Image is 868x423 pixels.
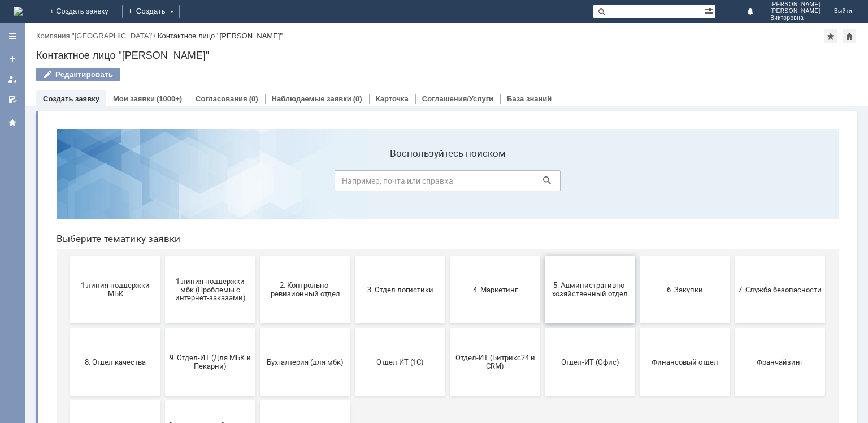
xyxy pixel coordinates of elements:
span: 4. Маркетинг [406,165,489,174]
button: 8. Отдел качества [23,208,113,276]
span: Финансовый отдел [596,238,679,246]
a: Компания "[GEOGRAPHIC_DATA]" [36,32,154,40]
button: Отдел-ИТ (Офис) [497,208,588,276]
span: 5. Административно-хозяйственный отдел [501,161,584,178]
button: Финансовый отдел [592,208,683,276]
a: Перейти на домашнюю страницу [14,7,23,16]
button: 6. Закупки [592,136,683,204]
a: Карточка [376,94,409,103]
a: Наблюдаемые заявки [272,94,351,103]
a: Создать заявку [43,94,99,103]
span: 7. Служба безопасности [691,165,774,174]
button: Бухгалтерия (для мбк) [212,208,303,276]
a: База знаний [507,94,552,103]
a: Мои согласования [3,90,21,109]
img: logo [14,7,23,16]
div: Сделать домашней страницей [843,29,856,43]
div: / [36,32,158,40]
a: Создать заявку [3,50,21,68]
div: Контактное лицо "[PERSON_NAME]" [158,32,283,40]
span: Отдел-ИТ (Офис) [501,238,584,246]
div: Создать [122,5,180,18]
span: 1 линия поддержки мбк (Проблемы с интернет-заказами) [121,157,205,182]
label: Воспользуйтесь поиском [287,28,513,39]
button: Франчайзинг [687,208,778,276]
div: Добавить в избранное [824,29,837,43]
span: 6. Закупки [596,165,679,174]
button: 1 линия поддержки МБК [23,136,113,204]
span: Это соглашение не активно! [26,306,110,323]
div: (1000+) [157,94,182,103]
span: [PERSON_NAME]. Услуги ИТ для МБК (оформляет L1) [121,301,205,327]
span: [PERSON_NAME] [770,1,821,8]
span: 2. Контрольно-ревизионный отдел [216,161,300,178]
span: [PERSON_NAME] [770,8,821,15]
span: Отдел ИТ (1С) [311,238,394,246]
span: не актуален [216,310,300,318]
span: 1 линия поддержки МБК [26,161,110,178]
div: Контактное лицо "[PERSON_NAME]" [36,50,857,61]
span: 8. Отдел качества [26,238,110,246]
a: Согласования [196,94,248,103]
button: 2. Контрольно-ревизионный отдел [212,136,303,204]
input: Например, почта или справка [287,50,513,71]
button: Отдел-ИТ (Битрикс24 и CRM) [402,208,493,276]
a: Мои заявки [3,70,21,88]
header: Выберите тематику заявки [9,113,791,124]
span: Франчайзинг [691,238,774,246]
span: 9. Отдел-ИТ (Для МБК и Пекарни) [121,234,205,251]
span: Расширенный поиск [704,5,715,16]
a: Соглашения/Услуги [422,94,493,103]
button: [PERSON_NAME]. Услуги ИТ для МБК (оформляет L1) [118,280,208,348]
button: 5. Административно-хозяйственный отдел [497,136,588,204]
button: Отдел ИТ (1С) [307,208,398,276]
button: 4. Маркетинг [402,136,493,204]
span: Викторовна [770,15,821,21]
a: Мои заявки [113,94,155,103]
span: 3. Отдел логистики [311,165,394,174]
button: 1 линия поддержки мбк (Проблемы с интернет-заказами) [118,136,208,204]
button: 9. Отдел-ИТ (Для МБК и Пекарни) [118,208,208,276]
button: 7. Служба безопасности [687,136,778,204]
div: (0) [353,94,362,103]
button: 3. Отдел логистики [307,136,398,204]
div: (0) [249,94,258,103]
button: Это соглашение не активно! [23,280,113,348]
span: Бухгалтерия (для мбк) [216,238,300,246]
button: не актуален [212,280,303,348]
span: Отдел-ИТ (Битрикс24 и CRM) [406,234,489,251]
